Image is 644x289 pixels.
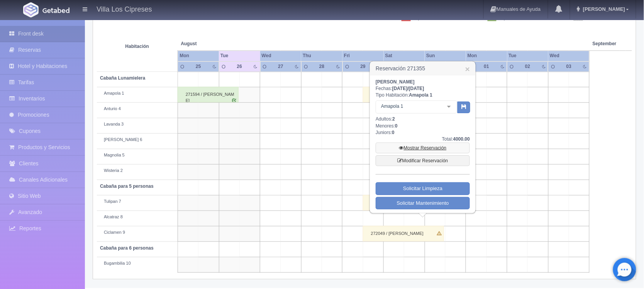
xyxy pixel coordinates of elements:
[376,182,470,195] a: Solicitar Limpieza
[100,245,154,251] b: Cabaña para 6 personas
[100,168,175,174] div: Wisteria 2
[425,51,466,61] th: Sun
[465,65,470,73] a: ×
[466,51,507,61] th: Mon
[370,62,475,75] h3: Reservación 271355
[100,137,175,143] div: [PERSON_NAME] 6
[100,90,175,97] div: Amapola 1
[301,51,342,61] th: Thu
[376,79,415,85] b: [PERSON_NAME]
[178,51,219,61] th: Mon
[357,63,369,70] div: 29
[363,87,444,102] div: 271355 / [PERSON_NAME]
[363,195,444,211] div: 272137 / [PERSON_NAME]
[100,121,175,127] div: Lavanda 3
[178,87,239,102] div: 271594 / [PERSON_NAME]
[392,86,424,91] b: /
[100,229,175,236] div: Ciclamen 9
[480,63,493,70] div: 01
[593,41,617,47] span: September
[42,7,69,13] img: Getabed
[100,152,175,158] div: Magnolia 5
[23,2,39,17] img: Getabed
[392,86,408,91] span: [DATE]
[384,51,425,61] th: Sat
[100,75,145,81] b: Cabaña Lunamielera
[275,63,287,70] div: 27
[260,51,302,61] th: Wed
[192,63,205,70] div: 25
[376,197,470,210] a: Solicitar Mantenimiento
[376,79,470,209] div: Fechas: Tipo Habitación: Adultos: Menores: Juniors:
[100,184,154,189] b: Cabaña para 5 personas
[376,155,470,166] a: Modificar Reservación
[522,63,534,70] div: 02
[563,63,575,70] div: 03
[376,143,470,153] a: Mostrar Reservación
[379,102,441,110] span: Amapola 1
[97,4,152,14] h4: Villa Los Cipreses
[181,41,257,47] span: August
[100,199,175,205] div: Tulipan 7
[219,51,260,61] th: Tue
[342,51,384,61] th: Fri
[392,130,395,135] b: 0
[393,116,395,122] b: 2
[507,51,549,61] th: Tue
[376,136,470,143] div: Total:
[233,63,246,70] div: 26
[100,260,175,267] div: Bugambilia 10
[548,51,590,61] th: Wed
[363,226,444,241] div: 272049 / [PERSON_NAME]
[409,92,432,98] b: Amapola 1
[409,86,424,91] span: [DATE]
[316,63,328,70] div: 28
[100,106,175,112] div: Anturio 4
[395,123,398,129] b: 0
[100,214,175,220] div: Alcatraz 8
[453,136,470,142] b: 4000.00
[125,44,149,49] strong: Habitación
[581,6,625,12] span: [PERSON_NAME]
